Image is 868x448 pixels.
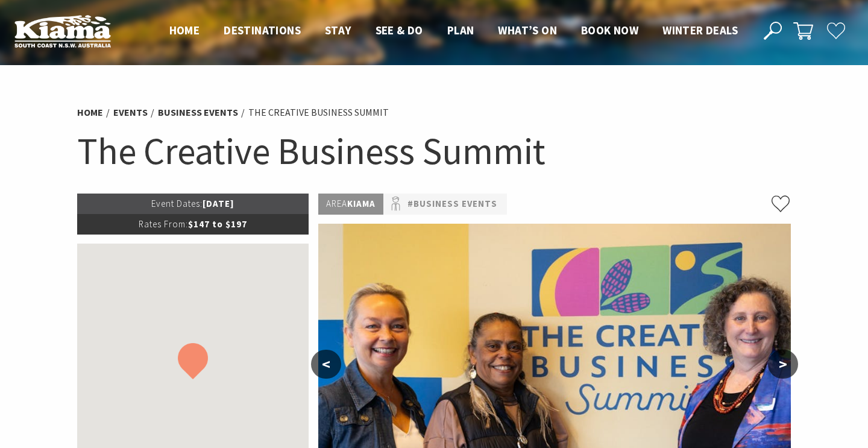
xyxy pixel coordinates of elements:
[248,105,389,121] li: The Creative Business Summit
[139,218,188,230] span: Rates From:
[77,214,309,235] p: $147 to $197
[768,350,798,379] button: >
[447,23,474,37] span: Plan
[14,14,111,48] img: Kiama Logo
[169,23,200,37] span: Home
[498,23,557,37] span: What’s On
[376,23,423,37] span: See & Do
[326,198,347,209] span: Area
[158,106,238,119] a: Business Events
[581,23,638,37] span: Book now
[325,23,351,37] span: Stay
[311,350,341,379] button: <
[407,197,497,212] a: #Business Events
[77,106,103,119] a: Home
[77,127,791,175] h1: The Creative Business Summit
[224,23,301,37] span: Destinations
[77,194,309,214] p: [DATE]
[157,21,750,41] nav: Main Menu
[113,106,148,119] a: Events
[662,23,738,37] span: Winter Deals
[318,194,383,215] p: Kiama
[151,198,203,209] span: Event Dates:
